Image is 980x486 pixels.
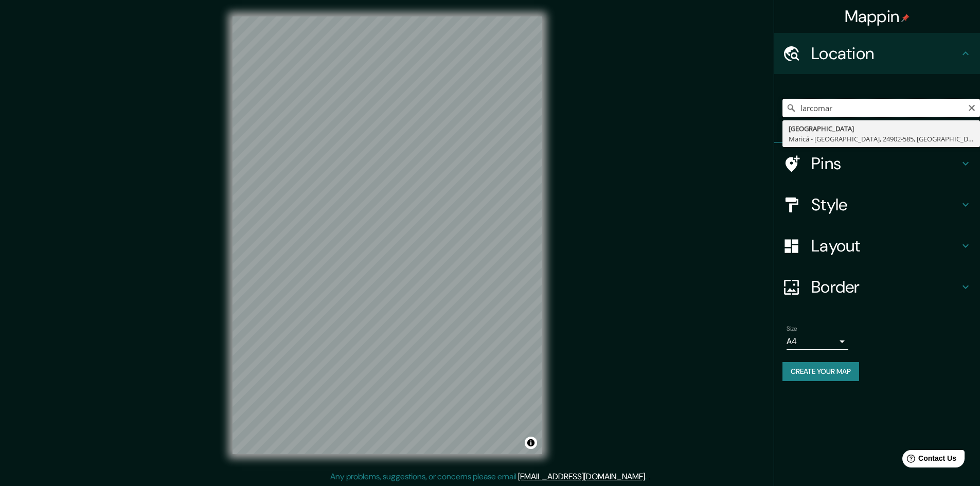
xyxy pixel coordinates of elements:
[774,266,980,308] div: Border
[782,99,980,117] input: Pick your city or area
[782,362,859,381] button: Create your map
[845,6,910,27] h4: Mappin
[811,153,959,174] h4: Pins
[789,123,974,134] div: [GEOGRAPHIC_DATA]
[968,102,976,112] button: Clear
[774,184,980,225] div: Style
[330,471,647,483] p: Any problems, suggestions, or concerns please email .
[774,225,980,266] div: Layout
[774,33,980,74] div: Location
[774,143,980,184] div: Pins
[525,437,537,449] button: Toggle attribution
[789,134,974,144] div: Maricá - [GEOGRAPHIC_DATA], 24902-585, [GEOGRAPHIC_DATA]
[901,14,910,22] img: pin-icon.png
[811,277,959,297] h4: Border
[233,16,542,454] canvas: Map
[888,446,969,475] iframe: Help widget launcher
[787,333,848,350] div: A4
[518,471,645,482] a: [EMAIL_ADDRESS][DOMAIN_NAME]
[811,194,959,215] h4: Style
[811,43,959,64] h4: Location
[647,471,648,483] div: .
[787,325,797,333] label: Size
[811,236,959,256] h4: Layout
[648,471,650,483] div: .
